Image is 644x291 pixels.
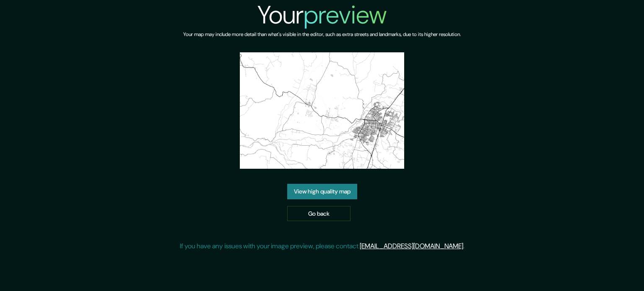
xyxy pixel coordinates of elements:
p: If you have any issues with your image preview, please contact . [180,241,465,251]
a: View high quality map [287,184,357,199]
h6: Your map may include more detail than what's visible in the editor, such as extra streets and lan... [183,30,461,39]
iframe: Help widget launcher [569,258,635,282]
a: Go back [287,206,351,221]
img: created-map-preview [240,52,405,169]
a: [EMAIL_ADDRESS][DOMAIN_NAME] [360,242,463,250]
